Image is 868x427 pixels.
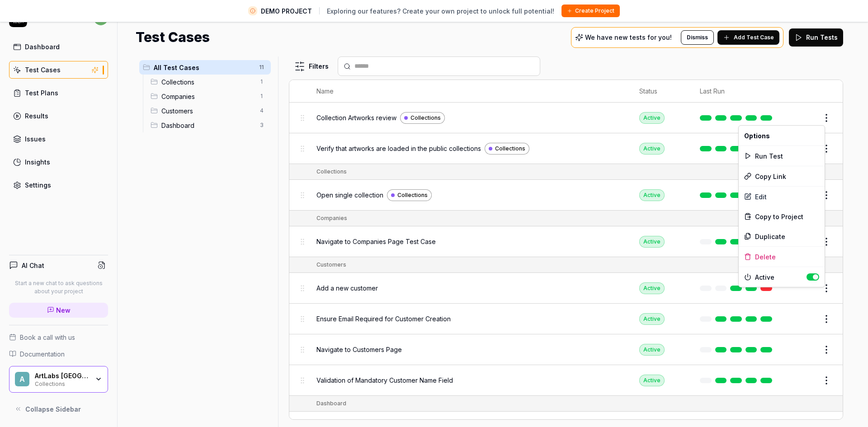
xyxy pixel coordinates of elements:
a: Edit [739,187,825,206]
div: Delete [739,247,825,267]
span: Copy to Project [755,212,803,221]
div: Duplicate [739,226,825,246]
div: Run Test [739,146,825,166]
span: Active [755,272,807,282]
div: Copy Link [739,166,825,186]
span: Options [744,131,770,141]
